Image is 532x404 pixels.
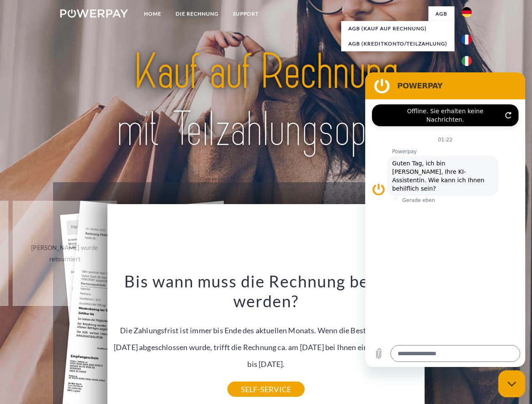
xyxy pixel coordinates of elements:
[341,21,454,36] a: AGB (Kauf auf Rechnung)
[498,370,525,397] iframe: Schaltfläche zum Öffnen des Messaging-Fensters; Konversation läuft
[112,271,420,389] div: Die Zahlungsfrist ist immer bis Ende des aktuellen Monats. Wenn die Bestellung z.B. am [DATE] abg...
[168,6,226,21] a: DIE RECHNUNG
[462,56,472,66] img: it
[137,6,168,21] a: Home
[112,271,420,311] h3: Bis wann muss die Rechnung bezahlt werden?
[226,6,266,21] a: SUPPORT
[365,72,525,367] iframe: Messaging-Fenster
[18,242,112,265] div: [PERSON_NAME] wurde retourniert
[428,6,454,21] a: agb
[462,35,472,45] img: fr
[341,36,454,51] a: AGB (Kreditkonto/Teilzahlung)
[60,9,128,18] img: logo-powerpay-white.svg
[462,7,472,17] img: de
[80,40,452,161] img: title-powerpay_de.svg
[227,382,305,397] a: SELF-SERVICE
